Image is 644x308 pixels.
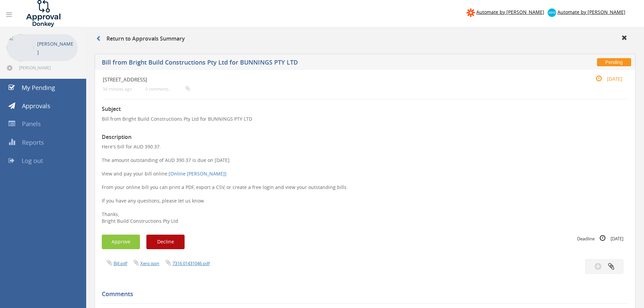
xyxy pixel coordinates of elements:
[145,87,190,92] small: 0 comments...
[140,260,159,266] a: Xero.json
[589,75,622,82] small: [DATE]
[102,235,140,249] button: Approve
[22,84,55,92] span: My Pending
[548,8,556,17] img: xero-logo.png
[102,291,623,298] h5: Comments
[597,58,631,66] span: Pending
[22,102,50,110] span: Approvals
[102,143,628,224] p: Here's bill for AUD 390.37. The amount outstanding of AUD 390.37 is due on [DATE]. View and pay y...
[96,36,185,42] h3: Return to Approvals Summary
[102,59,472,68] h5: Bill from Bright Build Constructions Pty Ltd for BUNNINGS PTY LTD
[169,170,226,177] a: [Online [PERSON_NAME]]
[19,65,76,70] span: [PERSON_NAME][EMAIL_ADDRESS][DOMAIN_NAME]
[577,235,623,242] small: Deadline [DATE]
[102,106,628,112] h3: Subject
[114,260,127,266] a: Bill.pdf
[172,260,210,266] a: 7316.01431046.pdf
[103,87,132,92] small: 34 minutes ago
[22,157,43,165] span: Log out
[102,116,628,122] p: Bill from Bright Build Constructions Pty Ltd for BUNNINGS PTY LTD
[103,77,540,82] h4: [STREET_ADDRESS]
[22,138,44,146] span: Reports
[37,40,74,56] p: [PERSON_NAME]
[102,134,628,140] h3: Description
[22,120,41,128] span: Panels
[467,8,475,17] img: zapier-logomark.png
[476,9,544,15] span: Automate by [PERSON_NAME]
[146,235,185,249] button: Decline
[557,9,625,15] span: Automate by [PERSON_NAME]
